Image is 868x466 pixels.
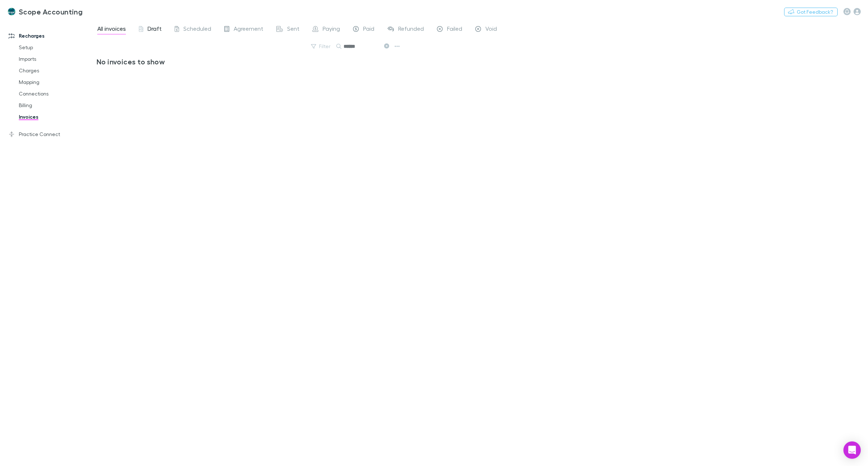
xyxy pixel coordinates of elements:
span: Sent [287,25,299,34]
span: All invoices [97,25,126,34]
div: Open Intercom Messenger [843,441,861,459]
a: Scope Accounting [3,3,87,20]
span: Refunded [398,25,424,34]
span: Void [485,25,497,34]
span: Failed [447,25,462,34]
a: Connections [12,88,102,99]
h3: Scope Accounting [19,7,82,16]
span: Agreement [234,25,263,34]
span: Paying [323,25,340,34]
span: Paid [363,25,374,34]
img: Scope Accounting's Logo [7,7,16,16]
a: Charges [12,65,102,76]
h3: No invoices to show [97,57,396,66]
a: Recharges [1,30,102,42]
a: Billing [12,99,102,111]
button: Filter [307,42,335,51]
button: Got Feedback? [784,8,838,16]
a: Mapping [12,76,102,88]
a: Setup [12,42,102,53]
a: Invoices [12,111,102,123]
span: Scheduled [183,25,211,34]
a: Imports [12,53,102,65]
a: Practice Connect [1,128,102,140]
span: Draft [148,25,162,34]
